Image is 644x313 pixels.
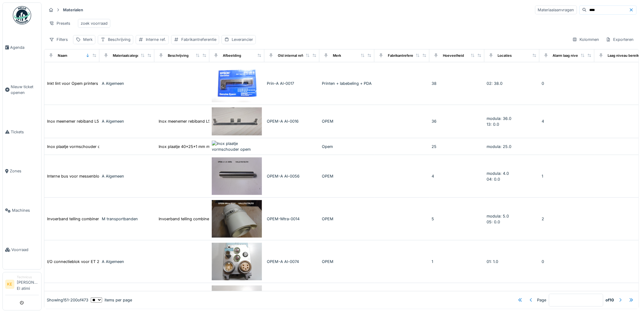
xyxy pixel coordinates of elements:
div: Locaties [498,53,512,58]
div: Interne bus voor messenblok support [47,173,117,179]
div: Materiaalcategorie [113,53,144,58]
a: Nieuw ticket openen [3,67,41,112]
div: OPEM-A Al-0056 [267,173,317,179]
div: Old internal reference [278,53,315,58]
div: 1 [432,259,482,264]
div: Alarm laag niveau [553,53,582,58]
div: 1 [542,173,592,179]
div: Printen + labebeling + PDA [322,81,372,86]
span: 13: 0.0 [487,122,499,127]
div: I/O connectieblok voor ET 200 [47,259,104,264]
div: Leverancier [232,37,253,42]
div: 0 [542,81,592,86]
div: M transportbanden [102,216,152,222]
li: [PERSON_NAME] El atimi [17,275,39,294]
img: Inox meenemer rebiband L58 [212,107,262,135]
div: OPEM-Mtra-0014 [267,216,317,222]
div: 4 [542,118,592,124]
div: Afbeelding [223,53,241,58]
div: Laag niveau bereikt? [608,53,642,58]
span: 05: 0.0 [487,220,500,224]
div: Fabrikantreferentie [388,53,420,58]
span: 02: 38.0 [487,81,503,86]
div: Beschrijving [108,37,131,42]
div: 36 [432,118,482,124]
div: 4 [432,173,482,179]
span: Zones [10,168,39,174]
div: 38 [432,81,482,86]
div: OPEM [322,216,372,222]
span: modula: 4.0 [487,171,509,176]
img: Badge_color-CXgf-gQk.svg [13,6,31,24]
img: Interne bus voor messenblok support [212,157,262,195]
div: Invoerband telling combiner [159,216,211,222]
img: Inkt lint voor Opem printers [212,65,262,102]
span: 01: 1.0 [487,259,499,264]
img: Inox plaatje vormschouder opem [212,141,262,152]
div: A Algemeen [102,118,152,124]
img: Invoerband telling combiner (L=1565 B=190mm ) [212,200,262,238]
a: Voorraad [3,230,41,269]
span: modula: 5.0 [487,214,509,218]
div: Showing 151 - 200 of 473 [47,297,88,303]
div: zoek voorraad [81,20,108,26]
div: 25 [432,144,482,149]
div: 5 [432,216,482,222]
div: Merk [83,37,93,42]
span: Agenda [10,45,39,50]
div: OPEM [322,259,372,264]
span: Tickets [11,129,39,135]
div: A Algemeen [102,259,152,264]
div: OPEM-A Al-0016 [267,118,317,124]
div: Merk [333,53,341,58]
div: Opem [322,144,372,149]
div: Page [537,297,546,303]
strong: of 10 [606,297,614,303]
span: modula: 25.0 [487,144,512,149]
div: Exporteren [603,35,637,44]
img: I/O connectieblok voor ET 200 [212,243,262,280]
div: 2 [542,216,592,222]
a: Agenda [3,28,41,67]
div: 0 [542,259,592,264]
div: Hoeveelheid [443,53,464,58]
span: modula: 36.0 [487,116,512,121]
div: A Algemeen [102,173,152,179]
div: Interne ref. [146,37,166,42]
li: KE [5,280,14,289]
div: Kolommen [570,35,602,44]
a: Machines [3,191,41,230]
div: Presets [46,19,73,28]
span: 04: 0.0 [487,177,500,182]
div: Inox plaatje vormschouder opem [47,144,108,149]
div: Beschrijving [168,53,189,58]
div: Prin-A Al-0017 [267,81,317,86]
div: Materiaalaanvragen [535,5,577,14]
div: items per page [91,297,132,303]
div: Inox plaatje 40*25*1 mm met sleuven vormschoud... [159,144,257,149]
div: OPEM [322,118,372,124]
a: Zones [3,152,41,191]
div: OPEM [322,173,372,179]
div: Invoerband telling combiner (L=1565 B=190mm ) [47,216,137,222]
strong: Materialen [61,7,86,13]
div: Technicus [17,275,39,279]
div: Inox meenemer rebiband L58 [47,118,101,124]
a: KE Technicus[PERSON_NAME] El atimi [5,275,39,295]
div: Inkt lint voor Opem printers [47,81,98,86]
a: Tickets [3,112,41,152]
div: Fabrikantreferentie [181,37,216,42]
span: Machines [12,207,39,213]
div: Naam [58,53,67,58]
div: Filters [46,35,71,44]
div: OPEM-A Al-0074 [267,259,317,264]
div: A Algemeen [102,81,152,86]
span: Nieuw ticket openen [11,84,39,95]
div: Inox meenemer rebiband L58 [159,118,213,124]
span: Voorraad [11,247,39,253]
